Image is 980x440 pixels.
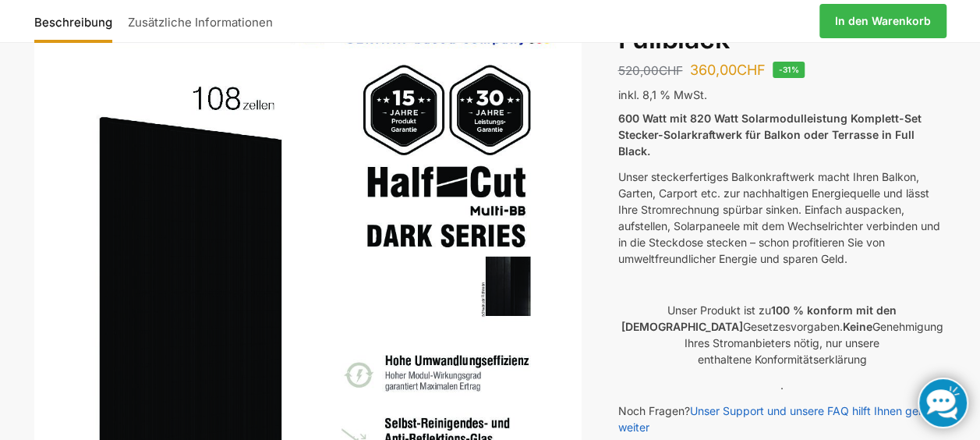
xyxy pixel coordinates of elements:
span: -31% [773,62,805,78]
span: CHF [736,62,765,78]
bdi: 360,00 [689,62,765,78]
a: In den Warenkorb [819,4,946,38]
span: CHF [658,63,682,78]
span: inkl. 8,1 % MwSt. [617,88,706,101]
a: Unser Support und unsere FAQ hilft Ihnen gerne weiter [617,404,934,434]
p: Noch Fragen? [617,403,946,435]
p: Unser Produkt ist zu Gesetzesvorgaben. Genehmigung Ihres Stromanbieters nötig, nur unsere enthalt... [617,302,946,367]
strong: 600 Watt mit 820 Watt Solarmodulleistung Komplett-Set Stecker-Solarkraftwerk für Balkon oder Terr... [617,112,921,158]
a: Beschreibung [34,2,120,40]
strong: 100 % konform mit den [DEMOGRAPHIC_DATA] [621,303,897,333]
a: Zusätzliche Informationen [120,2,281,40]
strong: Keine [842,320,872,333]
p: Unser steckerfertiges Balkonkraftwerk macht Ihren Balkon, Garten, Carport etc. zur nachhaltigen E... [617,169,946,267]
bdi: 520,00 [617,63,682,78]
p: . [617,377,946,393]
